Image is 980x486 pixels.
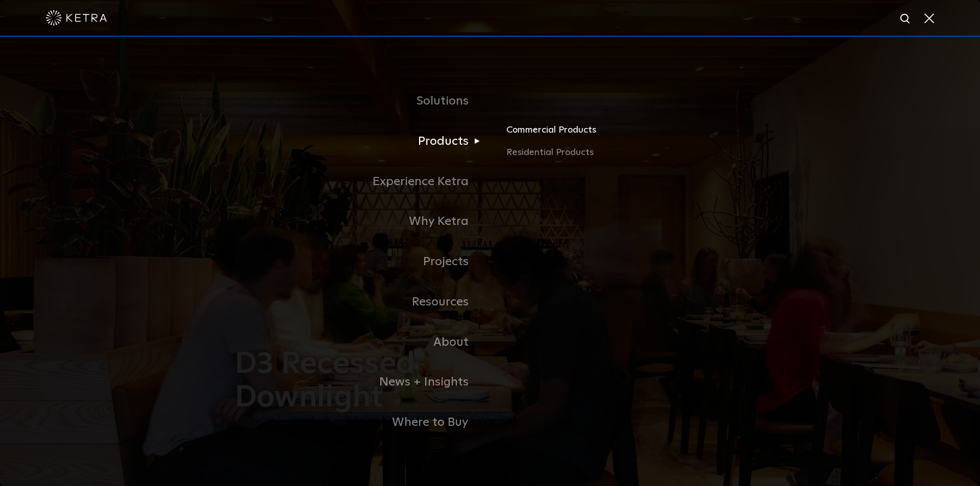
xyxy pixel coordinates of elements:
div: Navigation Menu [235,81,745,443]
a: Where to Buy [235,402,490,443]
a: Resources [235,282,490,322]
a: Projects [235,242,490,282]
a: Experience Ketra [235,162,490,202]
a: About [235,322,490,363]
a: Commercial Products [506,123,745,145]
a: Why Ketra [235,201,490,242]
img: ketra-logo-2019-white [46,10,107,25]
a: News + Insights [235,362,490,402]
a: Solutions [235,81,490,121]
a: Products [235,121,490,162]
a: Residential Products [506,145,745,160]
img: search icon [899,13,912,25]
